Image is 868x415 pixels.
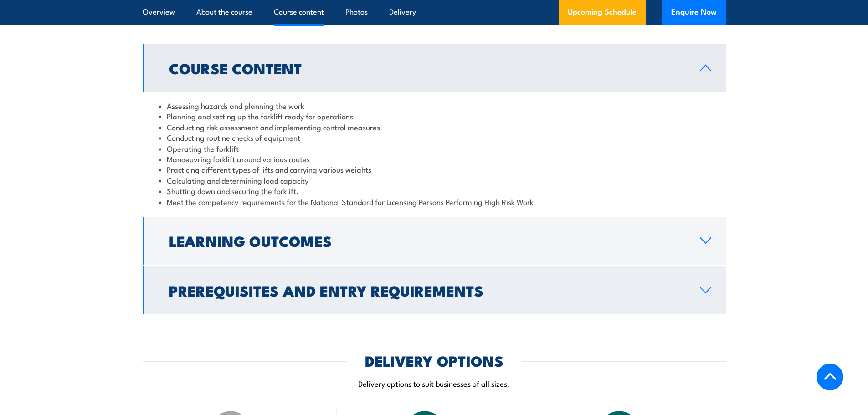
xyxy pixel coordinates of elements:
h2: Learning Outcomes [169,234,685,247]
a: Learning Outcomes [143,217,726,265]
a: Prerequisites and Entry Requirements [143,266,726,314]
li: Practicing different types of lifts and carrying various weights [159,164,709,174]
h2: Course Content [169,61,685,74]
li: Planning and setting up the forklift ready for operations [159,111,709,121]
li: Assessing hazards and planning the work [159,100,709,111]
li: Conducting routine checks of equipment [159,132,709,143]
li: Operating the forklift [159,143,709,154]
h2: Prerequisites and Entry Requirements [169,284,685,297]
li: Calculating and determining load capacity [159,175,709,185]
p: Delivery options to suit businesses of all sizes. [143,378,726,389]
li: Manoeuvring forklift around various routes [159,154,709,164]
a: Course Content [143,44,726,92]
li: Shutting down and securing the forklift. [159,185,709,196]
li: Meet the competency requirements for the National Standard for Licensing Persons Performing High ... [159,196,709,207]
h2: DELIVERY OPTIONS [365,354,503,367]
li: Conducting risk assessment and implementing control measures [159,122,709,132]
